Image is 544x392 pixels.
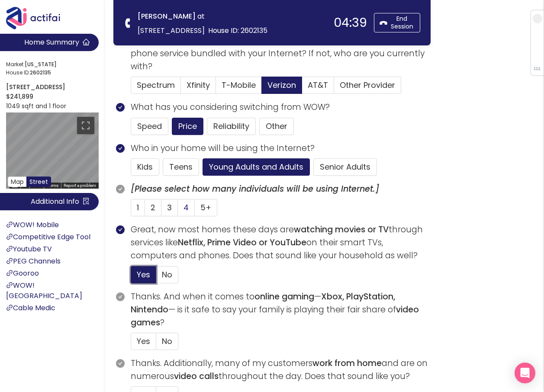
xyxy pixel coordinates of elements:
span: Xfinity [187,80,210,90]
span: Map [11,177,24,186]
span: check-circle [116,103,125,112]
button: Other [259,118,294,135]
button: Teens [163,158,199,176]
span: at [STREET_ADDRESS] [138,11,205,35]
span: link [6,245,13,252]
strong: $241,899 [6,92,33,101]
strong: 2602135 [30,69,51,76]
a: Youtube TV [6,244,52,254]
span: check-circle [116,144,125,153]
p: Thanks. And when it comes to — — is it safe to say your family is playing their fair share of ? [131,290,431,330]
span: Street [29,177,48,186]
span: link [6,304,13,311]
span: T-Mobile [222,80,256,90]
p: 1049 sqft and 1 floor [6,101,99,111]
span: Yes [137,269,150,280]
a: Report a problem [64,183,96,188]
button: Young Adults and Adults [203,158,310,176]
div: 04:39 [334,16,367,29]
span: Other Provider [340,80,395,90]
a: Terms (opens in new tab) [46,183,58,188]
p: Thanks. Additionally, many of my customers and are on numerous throughout the day. Does that soun... [131,357,431,383]
div: Open Intercom Messenger [515,363,535,383]
a: WOW! Mobile [6,220,59,230]
b: watching movies or TV [294,224,389,235]
b: Netflix, Prime Video or YouTube [178,237,306,248]
span: check-circle [116,185,125,193]
span: check-circle [116,225,125,234]
a: Gooroo [6,268,39,278]
span: 2 [151,202,155,213]
b: video calls [174,370,219,382]
button: End Session [374,13,420,32]
span: 4 [183,202,189,213]
span: 3 [167,202,172,213]
p: Great, now most homes these days are through services like on their smart TVs, computers and phon... [131,223,431,263]
button: Senior Adults [313,158,377,176]
button: Toggle fullscreen view [77,117,94,134]
div: Map [6,112,99,189]
button: Reliability [207,118,256,135]
span: House ID: [6,69,96,77]
b: video games [131,304,419,328]
span: Market: [6,61,96,69]
span: 5+ [200,202,211,213]
span: Yes [137,336,150,347]
button: Speed [131,118,168,135]
span: No [162,269,172,280]
span: link [6,270,13,276]
span: House ID: 2602135 [208,26,267,35]
img: Actifai Logo [6,7,68,29]
span: link [6,282,13,289]
span: No [162,336,172,347]
strong: [PERSON_NAME] [138,11,196,21]
span: link [6,257,13,264]
b: online gaming [254,291,314,302]
span: AT&T [308,80,328,90]
a: Cable Medic [6,303,55,313]
a: Competitive Edge Tool [6,232,90,242]
strong: [STREET_ADDRESS] [6,83,65,91]
span: Verizon [267,80,296,90]
span: phone [124,19,133,28]
button: Kids [131,158,159,176]
span: link [6,221,13,228]
a: PEG Channels [6,256,61,266]
strong: [US_STATE] [25,61,57,68]
a: WOW! [GEOGRAPHIC_DATA] [6,280,82,301]
div: Street View [6,112,99,189]
b: [Please select how many individuals will be using Internet.] [131,183,379,195]
span: check-circle [116,292,125,301]
button: Price [172,118,203,135]
p: Many cable companies are offering bundles. Do you also have your cell phone service bundled with ... [131,34,431,74]
b: Xbox, PlayStation, Nintendo [131,291,395,315]
span: link [6,233,13,240]
b: work from home [312,357,382,369]
span: 1 [137,202,139,213]
p: What has you considering switching from WOW? [131,101,431,114]
p: Who in your home will be using the Internet? [131,142,431,155]
span: check-circle [116,359,125,368]
span: Spectrum [137,80,175,90]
